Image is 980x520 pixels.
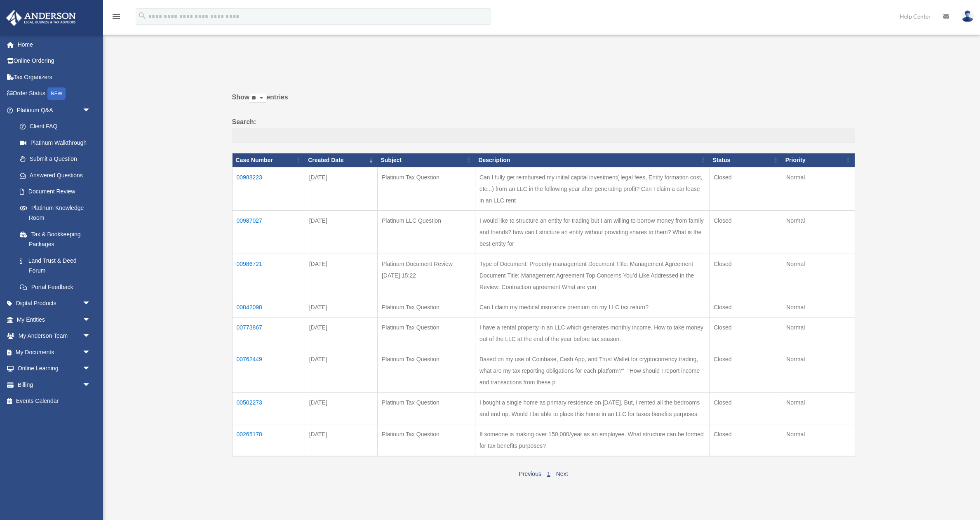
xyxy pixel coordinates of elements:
[305,297,377,317] td: [DATE]
[232,128,855,144] input: Search:
[377,167,475,210] td: Platinum Tax Question
[782,392,855,424] td: Normal
[305,153,377,167] th: Created Date: activate to sort column ascending
[6,36,103,53] a: Home
[47,87,66,100] div: NEW
[709,210,782,254] td: Closed
[305,317,377,349] td: [DATE]
[709,297,782,317] td: Closed
[305,254,377,297] td: [DATE]
[6,295,103,312] a: Digital Productsarrow_drop_down
[82,295,99,312] span: arrow_drop_down
[6,393,103,409] a: Events Calendar
[6,360,103,377] a: Online Learningarrow_drop_down
[782,153,855,167] th: Priority: activate to sort column ascending
[556,471,568,477] a: Next
[6,311,103,328] a: My Entitiesarrow_drop_down
[12,226,99,252] a: Tax & Bookkeeping Packages
[377,210,475,254] td: Platinum LLC Question
[82,311,99,328] span: arrow_drop_down
[232,210,305,254] td: 00987027
[782,210,855,254] td: Normal
[709,167,782,210] td: Closed
[232,254,305,297] td: 00986721
[6,344,103,360] a: My Documentsarrow_drop_down
[475,210,709,254] td: I would like to structure an entity for trading but I am willing to borrow money from family and ...
[82,328,99,345] span: arrow_drop_down
[475,424,709,456] td: If someone is making over 150,000/year as an employee. What structure can be formed for tax benef...
[4,10,78,26] img: Anderson Advisors Platinum Portal
[475,317,709,349] td: I have a rental property in an LLC which generates monthly income. How to take money out of the L...
[12,118,99,135] a: Client FAQ
[82,102,99,119] span: arrow_drop_down
[6,69,103,85] a: Tax Organizers
[377,297,475,317] td: Platinum Tax Question
[377,254,475,297] td: Platinum Document Review [DATE] 15:22
[377,392,475,424] td: Platinum Tax Question
[475,153,709,167] th: Description: activate to sort column ascending
[232,297,305,317] td: 00842098
[6,376,103,393] a: Billingarrow_drop_down
[782,167,855,210] td: Normal
[6,85,103,102] a: Order StatusNEW
[6,53,103,69] a: Online Ordering
[111,12,121,21] i: menu
[111,14,121,21] a: menu
[782,317,855,349] td: Normal
[12,252,99,279] a: Land Trust & Deed Forum
[12,200,99,226] a: Platinum Knowledge Room
[249,94,266,103] select: Showentries
[232,392,305,424] td: 00502273
[782,424,855,456] td: Normal
[961,10,974,22] img: User Pic
[305,167,377,210] td: [DATE]
[709,349,782,392] td: Closed
[709,153,782,167] th: Status: activate to sort column ascending
[12,279,99,295] a: Portal Feedback
[709,392,782,424] td: Closed
[138,11,147,20] i: search
[305,349,377,392] td: [DATE]
[709,254,782,297] td: Closed
[232,317,305,349] td: 00773867
[782,349,855,392] td: Normal
[12,167,95,184] a: Answered Questions
[305,392,377,424] td: [DATE]
[12,184,99,200] a: Document Review
[782,297,855,317] td: Normal
[12,134,99,151] a: Platinum Walkthrough
[519,471,541,477] a: Previous
[475,297,709,317] td: Can I claim my medical insurance premium on my LLC tax return?
[232,92,855,111] label: Show entries
[6,102,99,118] a: Platinum Q&Aarrow_drop_down
[475,349,709,392] td: Based on my use of Coinbase, Cash App, and Trust Wallet for cryptocurrency trading, what are my t...
[232,167,305,210] td: 00988223
[82,360,99,377] span: arrow_drop_down
[82,376,99,393] span: arrow_drop_down
[305,210,377,254] td: [DATE]
[305,424,377,456] td: [DATE]
[475,392,709,424] td: I bought a single home as primary residence on [DATE]. But, I rented all the bedrooms and end up....
[232,116,855,144] label: Search:
[232,153,305,167] th: Case Number: activate to sort column ascending
[12,151,99,167] a: Submit a Question
[709,424,782,456] td: Closed
[232,349,305,392] td: 00762449
[377,424,475,456] td: Platinum Tax Question
[82,344,99,361] span: arrow_drop_down
[475,167,709,210] td: Can I fully get reimbursed my initial capital investment( legal fees, Entity formation cost, etc....
[232,424,305,456] td: 00265178
[377,349,475,392] td: Platinum Tax Question
[709,317,782,349] td: Closed
[6,328,103,344] a: My Anderson Teamarrow_drop_down
[782,254,855,297] td: Normal
[475,254,709,297] td: Type of Document: Property management Document Title: Management Agreement Document Title: Manage...
[547,471,550,477] a: 1
[377,153,475,167] th: Subject: activate to sort column ascending
[377,317,475,349] td: Platinum Tax Question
